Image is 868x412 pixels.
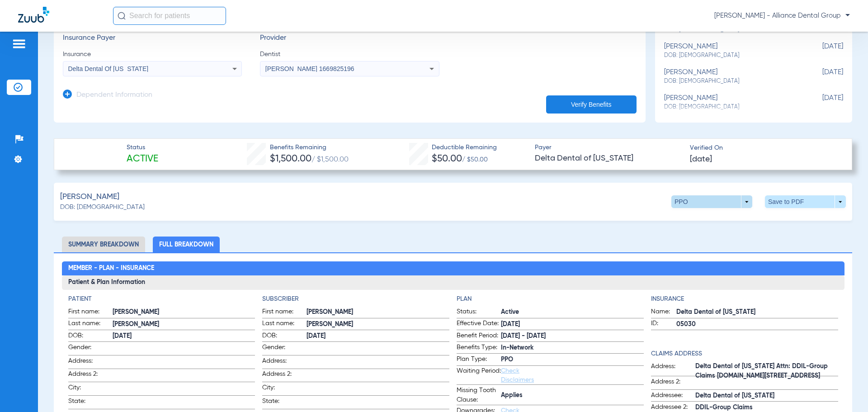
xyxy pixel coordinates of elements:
span: Addressee: [651,391,695,402]
span: Benefits Type: [457,343,501,354]
span: Deductible Remaining [432,143,497,152]
span: [DATE] [501,320,644,329]
span: [PERSON_NAME] [60,191,119,203]
span: Effective Date: [457,319,501,330]
span: Delta Dental Of [US_STATE] [68,65,149,72]
span: Missing Tooth Clause: [457,386,501,405]
span: Address 2: [68,369,113,382]
span: [DATE] [798,94,843,111]
h4: Insurance [651,294,838,304]
span: Active [127,153,158,166]
span: [DATE] [690,154,712,165]
span: Gender: [68,343,113,355]
span: City: [262,383,307,395]
button: Verify Benefits [546,95,637,114]
img: Zuub Logo [18,7,49,23]
span: [PERSON_NAME] [113,308,255,317]
span: DOB: [DEMOGRAPHIC_DATA] [664,103,798,111]
span: DOB: [262,331,307,342]
span: DOB: [68,331,113,342]
div: [PERSON_NAME] [664,68,798,85]
span: / $50.00 [462,156,488,163]
span: First name: [68,307,113,318]
div: [PERSON_NAME] [664,43,798,59]
span: Address: [651,362,695,376]
h3: Insurance Payer [63,34,242,43]
span: [PERSON_NAME] [307,308,449,317]
span: Last name: [262,319,307,330]
span: Gender: [262,343,307,355]
h4: Patient [68,294,255,304]
li: Full Breakdown [153,237,220,252]
span: Address: [68,356,113,369]
h4: Claims Address [651,349,838,359]
div: [PERSON_NAME] [664,94,798,111]
h3: Provider [260,34,439,43]
span: DOB: [DEMOGRAPHIC_DATA] [60,203,145,212]
span: State: [262,397,307,409]
span: Benefit Period: [457,331,501,342]
span: 05030 [676,320,838,329]
span: [DATE] [798,43,843,59]
span: / $1,500.00 [311,156,349,163]
span: City: [68,383,113,395]
h4: Subscriber [262,294,449,304]
span: Last name: [68,319,113,330]
img: Search Icon [118,12,126,20]
span: [DATE] - [DATE] [501,331,644,341]
span: [PERSON_NAME] 1669825196 [265,65,354,72]
span: State: [68,397,113,409]
span: Insurance [63,50,242,59]
span: Waiting Period: [457,366,501,384]
h3: Dependent Information [76,91,152,100]
span: [PERSON_NAME] - Alliance Dental Group [714,11,850,20]
span: Name: [651,307,676,318]
span: Dentist [260,50,439,59]
span: [DATE] [113,331,255,341]
a: Check Disclaimers [501,368,534,383]
span: In-Network [501,343,644,353]
span: Delta Dental of [US_STATE] Attn: DDIL-Group Claims [DOMAIN_NAME][STREET_ADDRESS] [695,366,838,376]
span: [DATE] [798,68,843,85]
span: [DATE] [307,331,449,341]
span: Delta Dental of [US_STATE] [676,308,838,317]
span: PPO [501,355,644,365]
span: Delta Dental of [US_STATE] [535,153,682,164]
span: Address 2: [262,369,307,382]
span: Verified On [690,143,837,153]
span: $1,500.00 [270,154,311,164]
span: Applies [501,391,644,400]
span: $50.00 [432,154,462,164]
span: Address: [262,356,307,369]
span: DOB: [DEMOGRAPHIC_DATA] [664,52,798,60]
span: Benefits Remaining [270,143,349,152]
span: [PERSON_NAME] [113,320,255,329]
span: Active [501,308,644,317]
li: Summary Breakdown [62,237,145,252]
span: Status: [457,307,501,318]
span: First name: [262,307,307,318]
span: Status [127,143,158,152]
span: Plan Type: [457,355,501,365]
span: ID: [651,319,676,330]
span: [PERSON_NAME] [307,320,449,329]
span: Payer [535,143,682,152]
h4: Plan [457,294,644,304]
h3: Patient & Plan Information [62,275,844,290]
h2: Member - Plan - Insurance [62,261,844,276]
span: Delta Dental of [US_STATE] [695,391,838,401]
span: Address 2: [651,377,695,389]
input: Search for patients [113,7,226,25]
img: hamburger-icon [12,38,26,49]
button: PPO [671,195,752,208]
button: Save to PDF [765,195,846,208]
span: DOB: [DEMOGRAPHIC_DATA] [664,77,798,85]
